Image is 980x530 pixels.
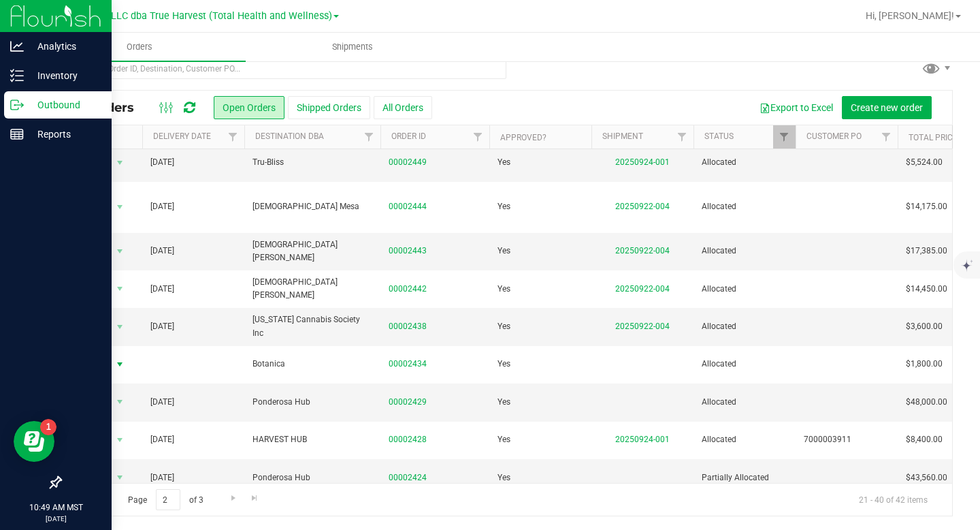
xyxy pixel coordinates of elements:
[906,320,943,333] span: $3,600.00
[389,283,427,296] a: 00002442
[497,471,510,484] span: Yes
[112,468,129,487] span: select
[702,283,787,296] span: Allocated
[615,157,670,167] a: 20250924-001
[702,245,787,258] span: Allocated
[702,433,787,446] span: Allocated
[702,200,787,213] span: Allocated
[467,125,489,149] a: Filter
[153,131,211,141] a: Delivery Date
[806,131,862,141] a: Customer PO
[39,10,332,22] span: DXR FINANCE 4 LLC dba True Harvest (Total Health and Wellness)
[906,283,947,296] span: $14,450.00
[702,396,787,409] span: Allocated
[252,238,372,264] span: [DEMOGRAPHIC_DATA][PERSON_NAME]
[116,489,214,510] span: Page of 3
[500,133,546,142] a: Approved?
[497,320,510,333] span: Yes
[875,125,898,149] a: Filter
[615,202,670,211] a: 20250922-004
[804,433,889,446] span: 7000003911
[906,471,947,484] span: $43,560.00
[10,127,24,141] inline-svg: Reports
[497,433,510,446] span: Yes
[497,200,510,213] span: Yes
[842,96,932,119] button: Create new order
[906,156,943,169] span: $5,524.00
[245,489,265,508] a: Go to the last page
[866,10,954,21] span: Hi, [PERSON_NAME]!
[14,421,54,462] iframe: Resource center
[773,125,796,149] a: Filter
[389,433,427,446] a: 00002428
[252,471,372,484] span: Ponderosa Hub
[702,156,787,169] span: Allocated
[223,489,243,508] a: Go to the next page
[252,433,372,446] span: HARVEST HUB
[252,358,372,371] span: Botanica
[389,245,427,258] a: 00002443
[615,246,670,255] a: 20250922-004
[751,96,842,119] button: Export to Excel
[112,279,129,298] span: select
[24,38,105,54] p: Analytics
[24,97,105,113] p: Outbound
[112,198,129,217] span: select
[40,419,56,435] iframe: Resource center unread badge
[615,284,670,294] a: 20250922-004
[60,59,506,79] input: Search Order ID, Destination, Customer PO...
[150,320,174,333] span: [DATE]
[150,245,174,258] span: [DATE]
[33,33,246,61] a: Orders
[497,245,510,258] span: Yes
[389,358,427,371] a: 00002434
[702,358,787,371] span: Allocated
[112,242,129,261] span: select
[112,355,129,374] span: select
[615,322,670,331] a: 20250922-004
[150,433,174,446] span: [DATE]
[906,200,947,213] span: $14,175.00
[24,126,105,142] p: Reports
[906,245,947,258] span: $17,385.00
[6,501,105,514] p: 10:49 AM MST
[252,200,372,213] span: [DEMOGRAPHIC_DATA] Mesa
[10,40,24,53] inline-svg: Analytics
[252,156,372,169] span: Tru-Bliss
[288,96,370,119] button: Shipped Orders
[112,431,129,450] span: select
[615,435,670,444] a: 20250924-001
[909,133,958,142] a: Total Price
[602,131,643,141] a: Shipment
[156,489,180,510] input: 2
[252,396,372,409] span: Ponderosa Hub
[391,131,426,141] a: Order ID
[906,396,947,409] span: $48,000.00
[389,396,427,409] a: 00002429
[702,471,787,484] span: Partially Allocated
[10,98,24,112] inline-svg: Outbound
[246,33,459,61] a: Shipments
[6,514,105,524] p: [DATE]
[10,69,24,82] inline-svg: Inventory
[252,276,372,302] span: [DEMOGRAPHIC_DATA][PERSON_NAME]
[255,131,324,141] a: Destination DBA
[150,396,174,409] span: [DATE]
[389,200,427,213] a: 00002444
[497,283,510,296] span: Yes
[24,67,105,84] p: Inventory
[108,41,171,53] span: Orders
[112,392,129,411] span: select
[314,41,391,53] span: Shipments
[214,96,284,119] button: Open Orders
[252,313,372,339] span: [US_STATE] Cannabis Society Inc
[702,320,787,333] span: Allocated
[222,125,244,149] a: Filter
[112,153,129,172] span: select
[704,131,734,141] a: Status
[497,156,510,169] span: Yes
[374,96,432,119] button: All Orders
[906,433,943,446] span: $8,400.00
[112,317,129,337] span: select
